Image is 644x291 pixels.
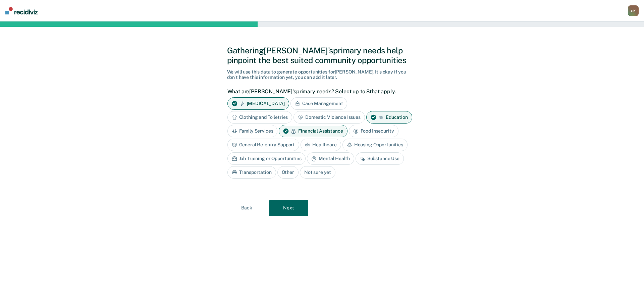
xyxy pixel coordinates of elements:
[227,97,289,110] div: [MEDICAL_DATA]
[227,46,417,65] div: Gathering [PERSON_NAME]'s primary needs help pinpoint the best suited community opportunities
[628,5,639,16] div: O K
[628,5,639,16] button: OK
[227,69,417,81] div: We will use this data to generate opportunities for [PERSON_NAME] . It's okay if you don't have t...
[366,111,412,124] div: Education
[356,152,404,165] div: Substance Use
[5,7,38,14] img: Recidiviz
[307,152,354,165] div: Mental Health
[279,125,347,137] div: Financial Assistance
[227,152,306,165] div: Job Training or Opportunities
[227,200,266,216] button: Back
[227,88,414,95] label: What are [PERSON_NAME]'s primary needs? Select up to 8 that apply.
[227,166,276,179] div: Transportation
[349,125,398,137] div: Food Insecurity
[293,111,365,124] div: Domestic Violence Issues
[227,111,292,124] div: Clothing and Toiletries
[227,125,278,137] div: Family Services
[300,166,335,179] div: Not sure yet
[342,139,408,151] div: Housing Opportunities
[227,139,300,151] div: General Re-entry Support
[301,139,341,151] div: Healthcare
[277,166,299,179] div: Other
[269,200,308,216] button: Next
[290,97,347,110] div: Case Management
